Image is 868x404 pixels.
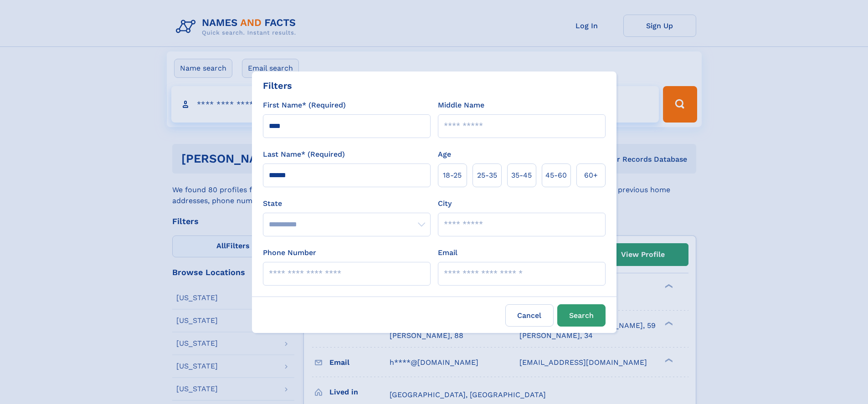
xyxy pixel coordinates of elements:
[511,170,532,181] span: 35‑45
[505,304,554,327] label: Cancel
[438,149,451,160] label: Age
[263,79,292,92] div: Filters
[477,170,497,181] span: 25‑35
[263,149,345,160] label: Last Name* (Required)
[438,198,452,209] label: City
[263,100,346,111] label: First Name* (Required)
[557,304,606,327] button: Search
[443,170,462,181] span: 18‑25
[545,170,567,181] span: 45‑60
[584,170,598,181] span: 60+
[263,198,431,209] label: State
[438,100,484,111] label: Middle Name
[438,247,457,258] label: Email
[263,247,316,258] label: Phone Number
